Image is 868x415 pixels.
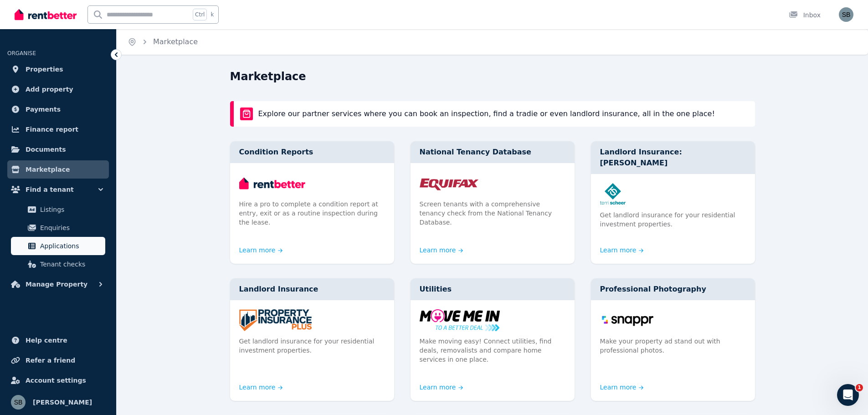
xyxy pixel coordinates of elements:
[26,84,73,95] span: Add property
[420,383,463,392] a: Learn more
[600,246,644,255] a: Learn more
[411,141,575,163] div: National Tenancy Database
[7,50,36,56] span: ORGANISE
[411,278,575,300] div: Utilities
[7,60,109,78] a: Properties
[193,9,207,20] span: Ctrl
[600,210,746,229] p: Get landlord insurance for your residential investment properties.
[239,246,283,255] a: Learn more
[153,37,198,46] a: Marketplace
[7,120,109,138] a: Finance report
[26,64,63,75] span: Properties
[420,337,565,364] p: Make moving easy! Connect utilities, find deals, removalists and compare home services in one place.
[420,200,565,227] p: Screen tenants with a comprehensive tenancy check from the National Tenancy Database.
[837,384,859,406] iframe: Intercom live chat
[7,100,109,118] a: Payments
[230,278,394,300] div: Landlord Insurance
[600,383,644,392] a: Learn more
[856,384,863,391] span: 1
[239,309,385,331] img: Landlord Insurance
[230,141,394,163] div: Condition Reports
[40,259,102,270] span: Tenant checks
[7,160,109,179] a: Marketplace
[7,331,109,349] a: Help centre
[600,337,746,355] p: Make your property ad stand out with professional photos.
[239,172,385,194] img: Condition Reports
[26,355,75,366] span: Refer a friend
[26,164,70,175] span: Marketplace
[26,279,87,290] span: Manage Property
[230,69,306,84] h1: Marketplace
[11,395,26,410] img: Sam Berrell
[7,371,109,389] a: Account settings
[33,397,92,408] span: [PERSON_NAME]
[7,351,109,369] a: Refer a friend
[591,141,755,174] div: Landlord Insurance: [PERSON_NAME]
[420,172,565,194] img: National Tenancy Database
[26,335,67,346] span: Help centre
[26,124,78,135] span: Finance report
[839,7,853,22] img: Sam Berrell
[40,241,102,251] span: Applications
[239,200,385,227] p: Hire a pro to complete a condition report at entry, exit or as a routine inspection during the le...
[7,140,109,159] a: Documents
[26,104,61,115] span: Payments
[11,200,105,219] a: Listings
[240,108,253,120] img: rentBetter Marketplace
[117,29,209,55] nav: Breadcrumb
[789,10,821,20] div: Inbox
[11,237,105,255] a: Applications
[40,222,102,233] span: Enquiries
[239,383,283,392] a: Learn more
[26,144,66,155] span: Documents
[11,219,105,237] a: Enquiries
[15,8,77,21] img: RentBetter
[26,375,86,386] span: Account settings
[7,180,109,199] button: Find a tenant
[420,309,565,331] img: Utilities
[600,183,746,205] img: Landlord Insurance: Terri Scheer
[420,246,463,255] a: Learn more
[40,204,102,215] span: Listings
[600,309,746,331] img: Professional Photography
[26,184,74,195] span: Find a tenant
[239,337,385,355] p: Get landlord insurance for your residential investment properties.
[7,275,109,293] button: Manage Property
[258,108,715,119] p: Explore our partner services where you can book an inspection, find a tradie or even landlord ins...
[11,255,105,273] a: Tenant checks
[591,278,755,300] div: Professional Photography
[211,11,214,18] span: k
[7,80,109,98] a: Add property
